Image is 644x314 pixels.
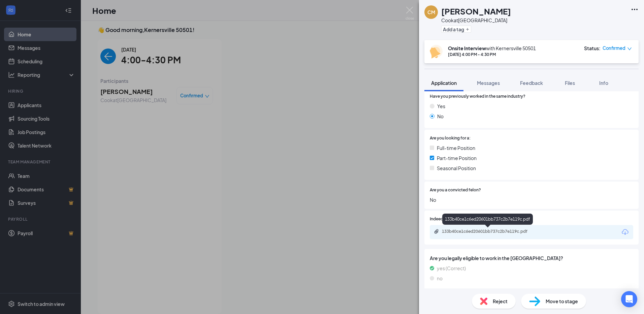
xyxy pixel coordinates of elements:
span: Full-time Position [437,144,475,152]
span: Reject [493,297,508,305]
span: Have you previously worked in the same industry? [430,93,525,100]
span: No [430,196,633,203]
span: Are you looking for a: [430,135,471,142]
span: yes (Correct) [437,264,466,272]
span: No [437,113,444,120]
svg: Plus [465,27,470,31]
span: Application [431,80,457,86]
a: Paperclip133b40ce1c6ed20601bb737c2b7e119c.pdf [434,229,543,235]
span: Part-time Position [437,154,477,162]
span: Are you legally eligible to work in the [GEOGRAPHIC_DATA]? [430,254,633,262]
div: Status : [584,45,601,52]
span: Info [599,80,608,86]
span: down [627,46,632,51]
div: [DATE] 4:00 PM - 4:30 PM [448,52,536,57]
span: Move to stage [546,297,578,305]
b: Onsite Interview [448,45,486,51]
svg: Paperclip [434,229,439,234]
span: Yes [437,102,445,110]
svg: Ellipses [631,5,639,13]
div: 133b40ce1c6ed20601bb737c2b7e119c.pdf [442,229,536,234]
span: Files [565,80,575,86]
svg: Download [621,228,629,236]
div: CM [427,9,435,15]
div: Open Intercom Messenger [621,291,637,307]
h1: [PERSON_NAME] [441,5,511,17]
span: Confirmed [603,45,625,52]
span: Are you a convicted felon? [430,187,481,193]
span: no [437,275,443,282]
div: Cook at [GEOGRAPHIC_DATA] [441,17,511,24]
div: with Kernersville 50501 [448,45,536,52]
div: 133b40ce1c6ed20601bb737c2b7e119c.pdf [442,214,533,225]
span: Seasonal Position [437,164,476,172]
span: Indeed Resume [430,216,459,222]
span: Feedback [520,80,543,86]
span: Messages [477,80,500,86]
button: PlusAdd a tag [441,26,471,33]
